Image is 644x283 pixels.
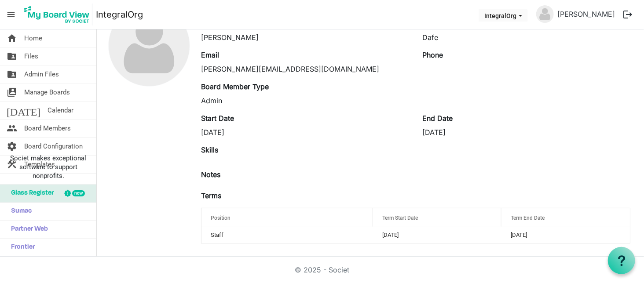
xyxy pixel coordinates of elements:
span: home [7,29,17,47]
span: Admin Files [24,65,59,83]
label: Terms [201,190,221,201]
img: My Board View Logo [22,4,92,25]
span: folder_shared [7,47,17,65]
span: Glass Register [7,185,54,202]
span: folder_shared [7,65,17,83]
a: IntegralOrg [96,6,143,23]
div: [PERSON_NAME] [201,32,409,43]
span: switch_account [7,83,17,101]
label: Phone [422,50,443,60]
div: [PERSON_NAME][EMAIL_ADDRESS][DOMAIN_NAME] [201,64,409,74]
a: My Board View Logo [22,4,96,25]
span: [DATE] [7,102,40,119]
span: Position [211,215,231,221]
span: Sumac [7,203,32,220]
label: Notes [201,169,220,180]
label: Board Member Type [201,81,269,92]
span: settings [7,138,17,155]
span: Board Members [24,120,71,137]
span: Files [24,47,38,65]
span: menu [3,6,19,23]
div: [DATE] [422,127,630,138]
img: no-profile-picture.svg [109,5,190,86]
a: [PERSON_NAME] [554,5,618,23]
label: Email [201,50,219,60]
span: Home [24,29,42,47]
span: Term Start Date [382,215,418,221]
div: Admin [201,95,409,106]
span: Term End Date [511,215,545,221]
td: Staff column header Position [201,227,373,243]
label: Start Date [201,113,234,123]
button: logout [618,5,637,24]
div: new [72,190,85,196]
a: © 2025 - Societ [295,265,349,274]
span: Calendar [48,102,73,119]
span: Societ makes exceptional software to support nonprofits. [4,154,92,180]
td: 10/1/2025 column header Term End Date [501,227,630,243]
span: Partner Web [7,221,48,238]
button: IntegralOrg dropdownbutton [479,9,528,22]
label: End Date [422,113,453,123]
img: no-profile-picture.svg [536,5,554,23]
td: 7/2/2024 column header Term Start Date [373,227,501,243]
span: Frontier [7,239,35,256]
span: Board Configuration [24,138,83,155]
span: Manage Boards [24,83,70,101]
div: [DATE] [201,127,409,138]
div: Dafe [422,32,630,43]
label: Skills [201,145,218,155]
span: people [7,120,17,137]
